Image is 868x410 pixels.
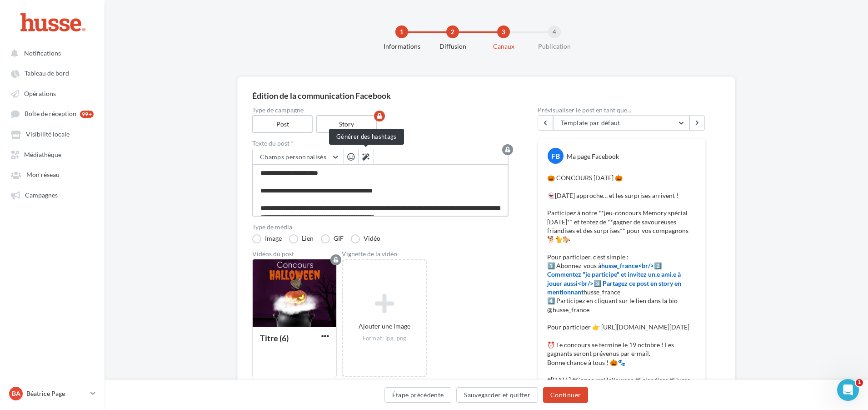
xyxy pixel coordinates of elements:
div: 99+ [80,111,94,118]
p: Béatrice Page [26,389,87,398]
div: Ma page Facebook [567,152,619,161]
div: 3 [497,25,510,38]
a: Mon réseau [5,166,99,182]
span: Campagnes [25,191,58,199]
label: GIF [321,234,344,243]
div: Prévisualiser le post en tant que... [538,107,706,113]
label: Vidéo [351,234,380,243]
span: Mon réseau [26,171,60,179]
p: 🎃 CONCOURS [DATE] 🎃 👻[DATE] approche… et les surprises arrivent ! Participez à notre **jeu-concou... [547,173,696,402]
div: 2 [446,25,459,38]
a: Campagnes [5,187,99,203]
span: Boîte de réception [25,110,76,118]
div: Canaux [474,42,533,51]
span: 1 [856,379,863,386]
button: Étape précédente [384,387,452,403]
a: Tableau de bord [5,65,99,81]
label: Type de campagne [252,107,509,113]
button: Sauvegarder et quitter [456,387,538,403]
label: Texte du post * [252,140,509,147]
a: Opérations [5,85,99,101]
span: Médiathèque [24,151,61,158]
button: Template par défaut [553,115,689,131]
a: Ba Béatrice Page [7,385,97,402]
span: Opérations [24,90,56,97]
iframe: Intercom live chat [837,379,859,401]
div: Vignette de la vidéo [342,251,427,257]
button: Continuer [543,387,588,403]
div: Titre (6) [260,333,289,343]
button: Notifications [5,45,95,61]
span: husse_france<br/>2️⃣ Commentez "je participe" et invitez un.e ami.e à jouer aussi<br/>3️⃣ Partage... [547,262,681,296]
span: Ba [12,389,20,398]
div: Générer des hashtags [329,129,404,145]
button: Champs personnalisés [253,149,343,165]
div: Édition de la communication Facebook [252,91,720,100]
label: Type de média [252,224,509,230]
a: Visibilité locale [5,126,99,142]
span: Notifications [24,49,61,57]
label: Image [252,234,282,243]
div: FB [548,148,564,164]
a: Médiathèque [5,146,99,162]
span: Champs personnalisés [260,153,326,161]
span: Visibilité locale [26,131,70,138]
div: Publication [525,42,584,51]
span: Template par défaut [561,119,620,127]
label: Post [252,115,313,133]
label: Lien [289,234,314,243]
div: Informations [373,42,431,51]
div: Vidéos du post [252,251,337,257]
div: 1 [395,25,408,38]
div: Diffusion [424,42,482,51]
label: Story [316,115,377,133]
span: Tableau de bord [25,70,69,77]
div: 4 [548,25,561,38]
a: Boîte de réception 99+ [5,105,99,122]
